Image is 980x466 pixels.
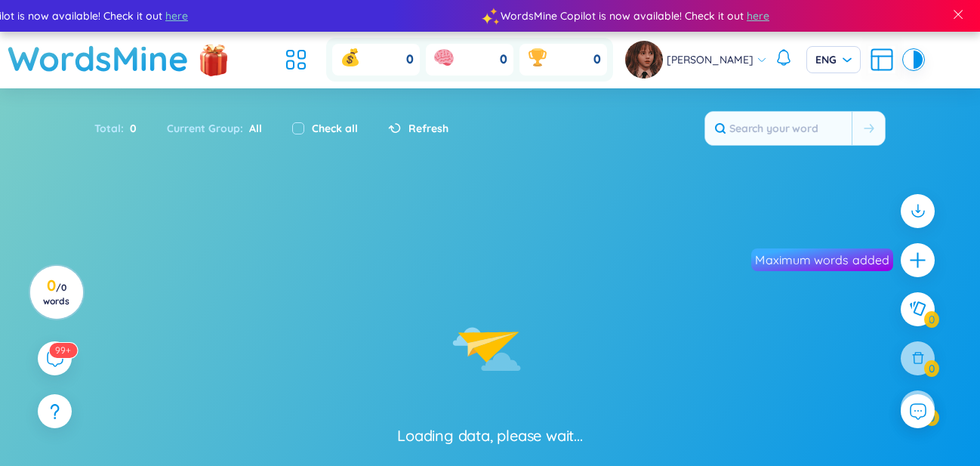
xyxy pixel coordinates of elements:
[121,8,143,24] span: here
[702,8,725,24] span: here
[408,120,448,137] span: Refresh
[243,122,262,135] span: All
[124,120,137,137] span: 0
[593,51,601,68] span: 0
[39,279,73,307] h3: 0
[625,41,667,79] a: avatar
[815,52,852,67] span: ENG
[625,41,663,79] img: avatar
[199,39,229,84] img: flashSalesIcon.a7f4f837.png
[8,32,189,85] a: WordsMine
[500,51,507,68] span: 0
[908,251,927,270] span: plus
[705,112,852,145] input: Search your word
[312,120,358,137] label: Check all
[152,113,277,144] div: Current Group :
[49,343,77,358] sup: 271
[397,425,582,446] div: Loading data, please wait...
[406,51,414,68] span: 0
[43,282,69,307] span: / 0 words
[94,113,152,144] div: Total :
[667,51,753,68] span: [PERSON_NAME]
